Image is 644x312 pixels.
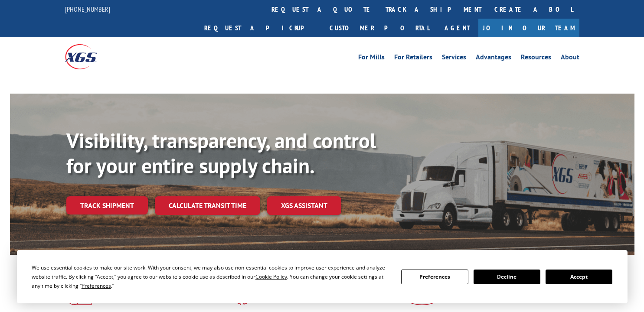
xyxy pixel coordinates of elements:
a: Resources [521,54,551,63]
a: XGS ASSISTANT [267,196,341,215]
button: Preferences [401,270,468,284]
a: Services [442,54,466,63]
a: Track shipment [66,196,148,214]
a: For Mills [358,54,385,63]
a: For Retailers [394,54,432,63]
button: Accept [546,270,612,284]
div: Cookie Consent Prompt [17,250,628,303]
a: [PHONE_NUMBER] [65,5,110,13]
a: Request a pickup [198,19,323,37]
span: Cookie Policy [255,273,287,280]
a: Calculate transit time [155,196,260,215]
b: Visibility, transparency, and control for your entire supply chain. [66,127,376,179]
a: About [561,54,579,63]
a: Agent [436,19,478,37]
span: Preferences [82,282,111,289]
a: Join Our Team [478,19,579,37]
button: Decline [474,270,540,284]
a: Advantages [476,54,511,63]
a: Customer Portal [323,19,436,37]
div: We use essential cookies to make our site work. With your consent, we may also use non-essential ... [32,263,391,290]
